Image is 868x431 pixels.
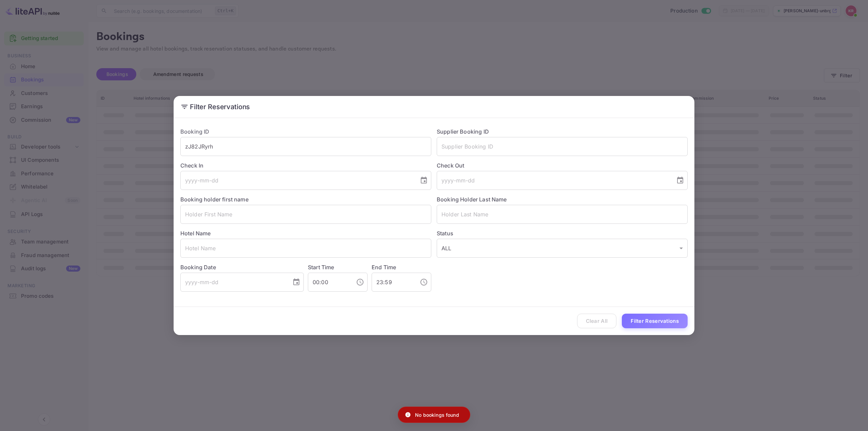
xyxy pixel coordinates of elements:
button: Choose time, selected time is 11:59 PM [417,275,431,289]
input: Supplier Booking ID [437,137,688,156]
label: Booking Date [180,263,304,271]
label: Booking Holder Last Name [437,196,507,203]
label: Hotel Name [180,230,211,237]
label: Booking ID [180,128,210,135]
label: End Time [372,264,396,271]
p: No bookings found [415,411,459,418]
button: Filter Reservations [622,314,688,328]
button: Choose date [417,174,431,187]
label: Booking holder first name [180,196,249,203]
input: Hotel Name [180,239,431,258]
input: yyyy-mm-dd [180,171,414,190]
input: hh:mm [308,273,351,292]
input: yyyy-mm-dd [437,171,671,190]
input: Holder Last Name [437,205,688,224]
label: Check Out [437,161,688,170]
button: Choose date [290,275,303,289]
button: Choose time, selected time is 12:00 AM [353,275,367,289]
input: yyyy-mm-dd [180,273,287,292]
label: Supplier Booking ID [437,128,489,135]
input: Holder First Name [180,205,431,224]
input: hh:mm [372,273,414,292]
button: Choose date [673,174,687,187]
label: Status [437,229,688,237]
input: Booking ID [180,137,431,156]
h2: Filter Reservations [174,96,694,118]
div: ALL [437,239,688,258]
label: Start Time [308,264,334,271]
label: Check In [180,161,431,170]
